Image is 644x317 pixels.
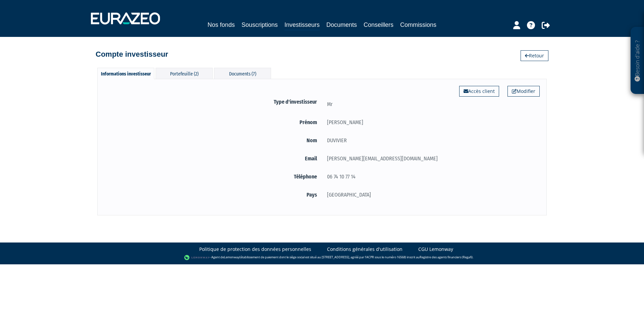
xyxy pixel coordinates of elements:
[418,246,453,253] a: CGU Lemonway
[104,136,322,145] label: Nom
[104,118,322,126] label: Prénom
[214,68,271,79] div: Documents (7)
[322,191,540,199] div: [GEOGRAPHIC_DATA]
[104,98,322,106] label: Type d'investisseur
[97,68,154,79] div: Informations investisseur
[507,86,540,97] a: Modifier
[7,254,637,261] div: - Agent de (établissement de paiement dont le siège social est situé au [STREET_ADDRESS], agréé p...
[241,20,278,30] a: Souscriptions
[104,154,322,163] label: Email
[322,118,540,126] div: [PERSON_NAME]
[91,12,160,24] img: 1732889491-logotype_eurazeo_blanc_rvb.png
[208,20,235,30] a: Nos fonds
[400,20,436,30] a: Commissions
[184,254,210,261] img: logo-lemonway.png
[326,20,357,30] a: Documents
[634,31,641,91] p: Besoin d'aide ?
[104,172,322,181] label: Téléphone
[322,172,540,181] div: 06 74 10 77 14
[322,100,540,108] div: Mr
[364,20,393,30] a: Conseillers
[199,246,311,253] a: Politique de protection des données personnelles
[459,86,499,97] a: Accès client
[521,50,548,61] a: Retour
[156,68,213,79] div: Portefeuille (2)
[322,154,540,163] div: [PERSON_NAME][EMAIL_ADDRESS][DOMAIN_NAME]
[284,20,320,31] a: Investisseurs
[96,50,168,58] h4: Compte investisseur
[420,255,473,260] a: Registre des agents financiers (Regafi)
[224,255,239,260] a: Lemonway
[327,246,402,253] a: Conditions générales d'utilisation
[104,191,322,199] label: Pays
[322,136,540,145] div: DUVIVIER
